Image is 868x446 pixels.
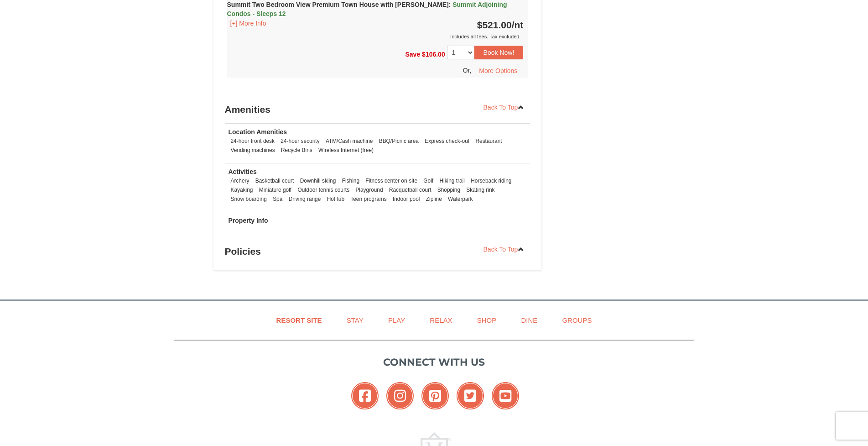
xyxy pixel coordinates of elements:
li: Downhill skiing [298,176,338,185]
li: Fitness center on-site [363,176,420,185]
li: Miniature golf [257,185,294,194]
li: Shopping [435,185,463,194]
a: Back To Top [478,242,530,256]
strong: Location Amenities [229,128,287,136]
li: ATM/Cash machine [323,136,375,146]
a: Stay [335,310,375,331]
li: Recycle Bins [279,146,315,155]
button: [+] More Info [227,18,270,28]
span: $106.00 [422,51,445,58]
li: Spa [270,194,285,204]
li: BBQ/Picnic area [377,136,421,146]
li: 24-hour security [278,136,322,146]
li: Outdoor tennis courts [295,185,352,194]
li: Basketball court [253,176,296,185]
li: Snow boarding [229,194,269,204]
li: Wireless Internet (free) [316,146,376,155]
li: Archery [229,176,252,185]
li: Waterpark [446,194,475,204]
button: More Options [473,64,523,78]
li: Hot tub [325,194,347,204]
span: : [449,1,451,8]
a: Play [377,310,416,331]
li: Playground [353,185,385,194]
li: Indoor pool [390,194,422,204]
a: Dine [509,310,549,331]
span: Or, [463,67,472,74]
h3: Amenities [225,100,530,119]
li: Racquetball court [387,185,434,194]
strong: Summit Two Bedroom View Premium Town House with [PERSON_NAME] [227,1,507,17]
li: Hiking trail [437,176,467,185]
li: Skating rink [464,185,497,194]
p: Connect with us [174,355,694,370]
li: Zipline [424,194,444,204]
h3: Policies [225,242,530,261]
span: Save [405,51,420,58]
strong: Property Info [229,217,268,224]
li: Golf [421,176,436,185]
a: Groups [551,310,603,331]
li: 24-hour front desk [229,136,277,146]
li: Fishing [340,176,362,185]
li: Restaurant [473,136,504,146]
a: Relax [418,310,463,331]
button: Book Now! [474,46,524,59]
li: Kayaking [229,185,255,194]
div: Includes all fees. Tax excluded. [227,32,524,41]
li: Horseback riding [468,176,514,185]
a: Shop [466,310,508,331]
span: /nt [512,20,524,30]
li: Driving range [286,194,323,204]
a: Back To Top [478,100,530,114]
strong: Activities [229,168,257,175]
span: $521.00 [477,20,512,30]
li: Teen programs [348,194,389,204]
li: Express check-out [422,136,472,146]
a: Resort Site [265,310,333,331]
li: Vending machines [229,146,277,155]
